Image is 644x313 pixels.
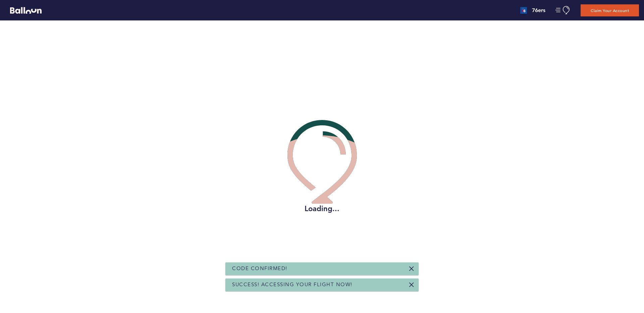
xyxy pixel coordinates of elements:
h2: Loading... [287,204,357,214]
a: Balloon [5,7,42,14]
svg: Balloon [10,7,42,14]
div: Code Confirmed! [225,262,419,275]
button: Claim Your Account [581,4,639,16]
h4: 76ers [532,6,545,14]
button: Manage Account [555,6,571,14]
div: Success! Accessing your flight now! [225,278,419,291]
